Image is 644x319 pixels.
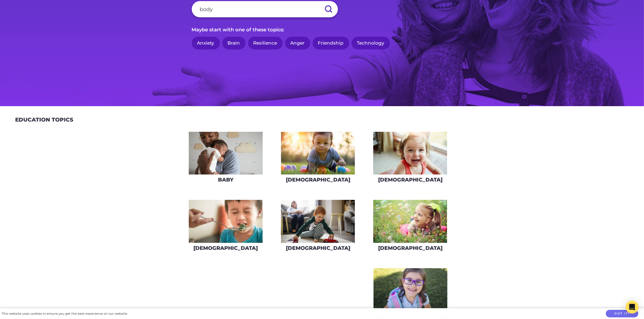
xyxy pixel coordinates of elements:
p: Maybe start with one of these topics: [192,25,453,34]
a: Technology [352,37,390,49]
img: iStock-626842222-275x160.jpg [281,200,355,243]
h3: Baby [218,177,233,183]
div: Open Intercom Messenger [626,301,639,314]
div: This website uses cookies to ensure you get the best experience on our website. [2,311,128,317]
a: Resilience [248,37,283,49]
a: Baby [189,132,263,187]
a: [DEMOGRAPHIC_DATA] [281,132,355,187]
input: Search ParentTV [192,1,338,17]
a: [DEMOGRAPHIC_DATA] [281,200,355,255]
a: Friendship [313,37,349,49]
a: Anger [285,37,310,49]
button: Got it! [606,310,638,318]
h3: [DEMOGRAPHIC_DATA] [193,245,258,251]
img: AdobeStock_43690577-275x160.jpeg [373,200,447,243]
a: Anxiety [192,37,220,49]
a: [DEMOGRAPHIC_DATA] [373,200,447,255]
h3: [DEMOGRAPHIC_DATA] [286,245,350,251]
img: iStock-609791422_super-275x160.jpg [374,268,447,311]
h2: Education Topics [15,116,73,123]
a: [DEMOGRAPHIC_DATA] [373,132,447,187]
img: AdobeStock_144860523-275x160.jpeg [189,132,263,175]
a: [DEMOGRAPHIC_DATA] [189,200,263,255]
img: iStock-678589610_super-275x160.jpg [373,132,447,175]
img: iStock-620709410-275x160.jpg [281,132,355,175]
h3: [DEMOGRAPHIC_DATA] [378,245,442,251]
a: Brain [222,37,246,49]
input: Submit [319,1,338,17]
img: AdobeStock_217987832-275x160.jpeg [189,200,263,243]
h3: [DEMOGRAPHIC_DATA] [286,177,350,183]
h3: [DEMOGRAPHIC_DATA] [378,177,442,183]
